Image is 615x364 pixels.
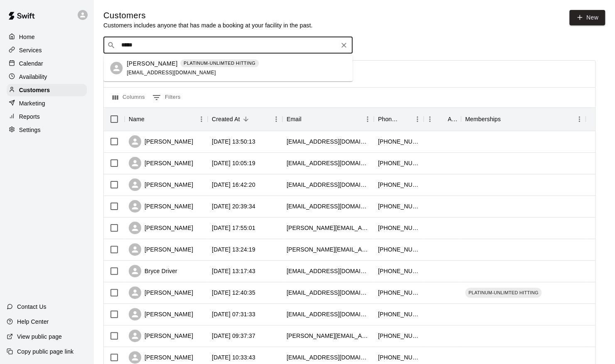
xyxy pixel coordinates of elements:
div: 2025-05-16 07:31:33 [212,310,255,318]
div: [PERSON_NAME] [129,178,193,191]
button: Menu [270,113,282,125]
a: Home [7,31,87,43]
div: +18013908091 [378,267,419,275]
button: Menu [411,113,424,125]
div: [PERSON_NAME] [129,222,193,234]
p: Contact Us [17,303,47,311]
div: Age [424,107,461,131]
div: brycedriver@me.com [287,267,370,275]
div: Phone Number [374,107,424,131]
button: Sort [301,113,313,125]
button: Sort [501,113,512,125]
div: matthewc.sedgwick@gmail.com [287,353,370,362]
div: johngullett@yahoo.com [287,181,370,189]
div: +16156687598 [378,245,419,254]
div: Phone Number [378,107,399,131]
div: 2025-05-17 13:24:19 [212,245,255,254]
button: Menu [573,113,586,125]
div: +19188098369 [378,159,419,167]
a: Settings [7,124,87,136]
div: 2025-05-15 09:37:37 [212,332,255,340]
a: Calendar [7,57,87,70]
div: Email [282,107,374,131]
p: Help Center [17,318,49,326]
p: PLATINUM-UNLIMTED HITTING [184,60,255,67]
div: a.trull@comcast.net [287,224,370,232]
button: Sort [145,113,156,125]
a: Marketing [7,97,87,110]
div: [PERSON_NAME] [129,243,193,256]
div: Email [287,107,301,131]
div: [PERSON_NAME] [129,200,193,213]
div: thomasbuck2010@gmail.com [287,202,370,210]
div: kho7000@gmail.com [287,159,370,167]
div: Bryce Driver [129,265,177,277]
p: Services [19,46,42,54]
div: +16159457919 [378,224,419,232]
div: +19313204406 [378,310,419,318]
div: PLATINUM-UNLIMTED HITTING [465,288,541,298]
div: Age [448,107,457,131]
button: Select columns [110,91,147,104]
div: +16159204378 [378,288,419,297]
div: [PERSON_NAME] [129,135,193,148]
a: Availability [7,71,87,83]
a: Services [7,44,87,56]
div: +16157202455 [378,137,419,146]
p: Calendar [19,59,43,68]
p: View public page [17,332,62,341]
h5: Customers [103,10,313,21]
div: 2025-05-12 10:33:43 [212,353,255,362]
button: Show filters [150,91,183,104]
div: [PERSON_NAME] [129,330,193,342]
div: Search customers by name or email [103,37,353,54]
span: PLATINUM-UNLIMTED HITTING [465,289,541,296]
button: Sort [399,113,411,125]
div: [PERSON_NAME] [129,286,193,299]
button: Clear [338,39,350,51]
p: Customers includes anyone that has made a booking at your facility in the past. [103,21,313,29]
div: +16155166805 [378,353,419,362]
div: tony_defilippojr@yahoo.com [287,332,370,340]
a: Reports [7,110,87,123]
a: New [569,10,605,25]
div: rpsimmons21@gmail.com [287,288,370,297]
div: [PERSON_NAME] [129,308,193,320]
p: Home [19,33,35,41]
div: Created At [212,107,240,131]
div: Memberships [461,107,586,131]
div: 2025-05-19 16:42:20 [212,181,255,189]
div: keilyn11sb@gmail.com [287,137,370,146]
button: Menu [424,113,436,125]
p: Copy public page link [17,347,74,356]
p: Availability [19,73,47,81]
div: [PERSON_NAME] [129,351,193,364]
p: [PERSON_NAME] [127,59,177,68]
button: Menu [361,113,374,125]
div: Name [125,107,208,131]
p: Reports [19,112,40,121]
button: Sort [436,113,448,125]
div: jaysteinfort@gmail.com [287,310,370,318]
div: 2025-05-22 10:05:19 [212,159,255,167]
div: 2025-05-16 12:40:35 [212,288,255,297]
a: Customers [7,84,87,96]
div: 2025-05-17 17:55:01 [212,224,255,232]
div: Memberships [465,107,501,131]
div: Created At [208,107,282,131]
button: Sort [240,113,252,125]
p: Marketing [19,99,45,107]
button: Menu [195,113,208,125]
div: +16616457063 [378,332,419,340]
p: Customers [19,86,50,94]
p: Settings [19,126,41,134]
div: thomas@linhomes.com [287,245,370,254]
div: +16154106624 [378,202,419,210]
